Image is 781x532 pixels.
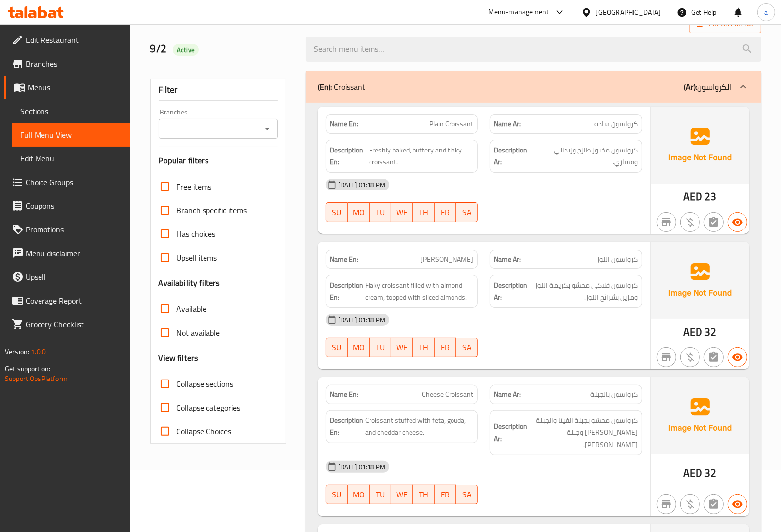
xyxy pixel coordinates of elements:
button: Not branch specific item [657,347,676,367]
strong: Name Ar: [494,119,521,129]
span: Choice Groups [26,176,123,188]
button: TU [370,202,391,222]
span: كرواسون فلاكي محشو بكريمة اللوز ومزين بشرائح اللوز. [529,279,638,304]
strong: Name En: [330,119,358,129]
span: Flaky croissant filled with almond cream, topped with sliced almonds. [365,279,474,304]
span: Upsell [26,271,123,283]
span: AED [683,463,702,483]
button: Not branch specific item [657,494,676,514]
a: Upsell [4,265,130,289]
a: Sections [12,99,130,123]
button: WE [391,338,413,357]
span: a [764,7,768,18]
strong: Name Ar: [494,254,521,265]
span: Collapse Choices [177,425,232,437]
span: WE [395,341,409,355]
strong: Description En: [330,279,363,304]
button: TH [413,338,435,357]
button: Not branch specific item [657,212,676,232]
button: TH [413,485,435,504]
strong: Name En: [330,254,358,265]
button: MO [348,202,370,222]
button: SA [456,338,478,357]
input: search [306,37,761,62]
button: TU [370,485,391,504]
img: Ae5nvW7+0k+MAAAAAElFTkSuQmCC [651,377,749,454]
span: 23 [705,187,717,206]
span: WE [395,488,409,502]
span: SU [330,341,344,355]
span: Full Menu View [20,129,123,141]
strong: Description En: [330,415,363,439]
div: Menu-management [489,6,549,18]
a: Edit Restaurant [4,28,130,52]
button: FR [435,338,456,357]
span: FR [439,205,452,220]
button: Not has choices [704,494,724,514]
p: الكرواسون [684,81,732,93]
h3: View filters [159,352,199,364]
span: Menus [28,81,123,93]
span: TU [373,205,387,220]
span: TU [373,341,387,355]
h3: Availability filters [159,277,220,289]
span: Coverage Report [26,295,123,306]
span: Active [173,45,199,55]
b: (En): [318,79,332,94]
a: Full Menu View [12,123,130,147]
span: Cheese Croissant [422,389,473,400]
span: AED [683,322,702,342]
button: WE [391,485,413,504]
a: Edit Menu [12,147,130,170]
span: Croissant stuffed with feta, gouda, and cheddar cheese. [365,415,474,439]
span: 1.0.0 [31,345,46,358]
button: FR [435,202,456,222]
img: Ae5nvW7+0k+MAAAAAElFTkSuQmCC [651,242,749,319]
button: WE [391,202,413,222]
span: Upsell items [177,252,217,264]
button: Purchased item [680,347,700,367]
strong: Name Ar: [494,389,521,400]
b: (Ar): [684,79,697,94]
h2: 9/2 [150,41,294,56]
span: TH [417,341,431,355]
div: [GEOGRAPHIC_DATA] [596,7,661,18]
span: Collapse sections [177,378,234,390]
span: كرواسون محشو بجبنة الفيتا والجبنة الجودا وجبنة الشيدر. [529,415,638,451]
span: Promotions [26,224,123,235]
button: FR [435,485,456,504]
a: Menus [4,76,130,99]
div: (En): Croissant(Ar):الكرواسون [306,71,761,103]
img: Ae5nvW7+0k+MAAAAAElFTkSuQmCC [651,107,749,184]
span: TU [373,488,387,502]
span: MO [352,205,366,220]
span: Branches [26,58,123,70]
span: Free items [177,181,212,192]
span: AED [683,187,702,206]
span: SU [330,488,344,502]
span: 32 [705,322,717,342]
a: Promotions [4,218,130,241]
span: Not available [177,327,220,339]
a: Branches [4,52,130,76]
span: [DATE] 01:18 PM [334,180,389,190]
span: TH [417,205,431,220]
strong: Description Ar: [494,279,527,304]
span: FR [439,341,452,355]
a: Menu disclaimer [4,241,130,265]
button: SA [456,202,478,222]
button: Available [728,347,747,367]
span: MO [352,488,366,502]
span: 32 [705,463,717,483]
span: Get support on: [5,362,50,375]
span: Has choices [177,228,216,240]
a: Grocery Checklist [4,312,130,336]
button: TU [370,338,391,357]
button: SU [326,338,348,357]
a: Coupons [4,194,130,218]
span: كرواسون بالجبنة [590,389,638,400]
span: Grocery Checklist [26,318,123,330]
span: SU [330,205,344,220]
button: Purchased item [680,212,700,232]
button: TH [413,202,435,222]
